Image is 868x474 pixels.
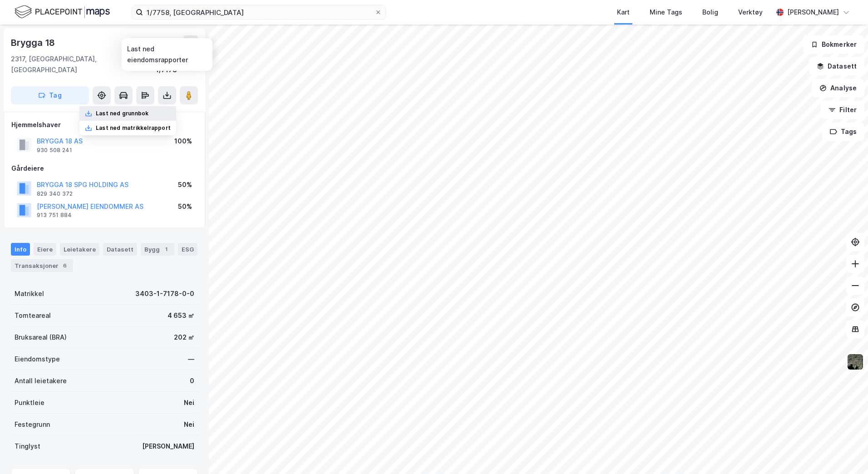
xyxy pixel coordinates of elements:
input: Søk på adresse, matrikkel, gårdeiere, leietakere eller personer [143,5,375,19]
div: ESG [178,243,197,256]
div: Matrikkel [15,288,44,299]
div: 1 [162,245,171,254]
button: Filter [821,101,864,119]
div: Kontrollprogram for chat [823,430,868,474]
div: Brygga 18 [11,35,57,50]
div: Tomteareal [15,310,51,321]
div: Info [11,243,30,256]
div: 100% [174,136,192,147]
button: Bokmerker [803,35,864,54]
button: Datasett [809,57,864,75]
div: Hjemmelshaver [11,119,197,130]
div: 50% [178,179,192,190]
div: 2317, [GEOGRAPHIC_DATA], [GEOGRAPHIC_DATA] [11,54,156,75]
img: logo.f888ab2527a4732fd821a326f86c7f29.svg [15,4,110,20]
div: Hamar, 1/7178 [156,54,198,75]
div: Bygg [141,243,174,256]
div: Nei [184,397,194,408]
div: Eiendomstype [15,354,60,365]
div: 913 751 884 [37,212,72,219]
div: Last ned matrikkelrapport [96,124,171,132]
div: Nei [184,419,194,430]
div: [PERSON_NAME] [142,441,194,452]
button: Analyse [812,79,864,97]
div: Festegrunn [15,419,50,430]
div: Verktøy [738,7,763,18]
div: [PERSON_NAME] [787,7,839,18]
div: Mine Tags [650,7,682,18]
iframe: Chat Widget [823,430,868,474]
div: Tinglyst [15,441,40,452]
div: 50% [178,201,192,212]
div: Datasett [103,243,137,256]
div: Kart [617,7,630,18]
button: Tag [11,86,89,104]
div: 202 ㎡ [174,332,194,343]
div: 930 508 241 [37,147,72,154]
div: Punktleie [15,397,44,408]
button: Tags [822,123,864,141]
div: Last ned grunnbok [96,110,148,117]
div: — [188,354,194,365]
div: 829 340 372 [37,190,73,197]
div: 0 [190,375,194,386]
div: Transaksjoner [11,259,73,272]
div: 3403-1-7178-0-0 [135,288,194,299]
div: Eiere [34,243,56,256]
div: 4 653 ㎡ [168,310,194,321]
div: 6 [60,261,69,270]
img: 9k= [847,353,864,370]
div: Bruksareal (BRA) [15,332,67,343]
div: Antall leietakere [15,375,67,386]
div: Bolig [702,7,718,18]
div: Gårdeiere [11,163,197,174]
div: Leietakere [60,243,99,256]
